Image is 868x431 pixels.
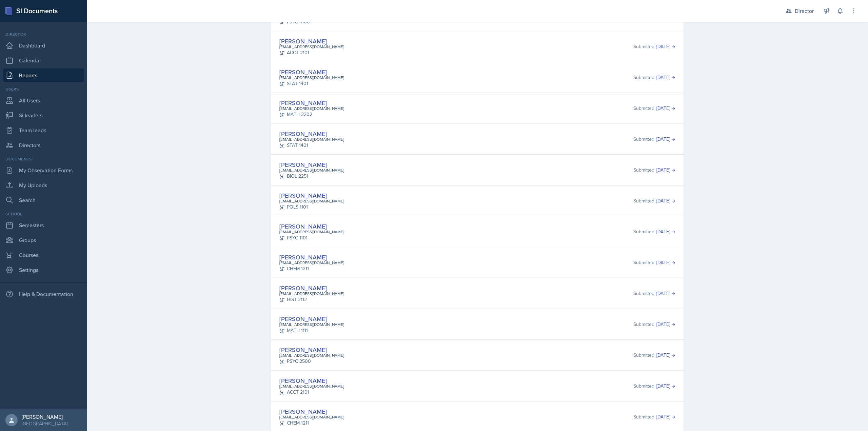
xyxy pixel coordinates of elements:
div: PSYC 2500 [279,358,344,365]
div: Submitted [633,228,675,235]
a: [PERSON_NAME] [279,37,327,45]
div: [EMAIL_ADDRESS][DOMAIN_NAME] [279,75,344,81]
div: BIOL 2251 [279,173,344,180]
div: PSYC 1101 [279,234,344,241]
div: Submitted [633,105,675,112]
a: [DATE] [656,105,675,112]
a: Reports [3,68,84,82]
div: Users [3,86,84,92]
a: Si leaders [3,109,84,122]
div: [EMAIL_ADDRESS][DOMAIN_NAME] [279,321,344,328]
div: HIST 2112 [279,296,344,303]
div: Submitted [633,321,675,328]
a: [PERSON_NAME] [279,191,327,200]
a: [PERSON_NAME] [279,253,327,261]
a: Courses [3,248,84,262]
div: Submitted [633,43,675,50]
div: [EMAIL_ADDRESS][DOMAIN_NAME] [279,352,344,358]
div: [EMAIL_ADDRESS][DOMAIN_NAME] [279,167,344,173]
a: Semesters [3,218,84,232]
div: [EMAIL_ADDRESS][DOMAIN_NAME] [279,136,344,142]
div: Submitted [633,197,675,204]
a: [DATE] [656,290,675,297]
a: All Users [3,94,84,107]
a: [DATE] [656,166,675,174]
div: MATH 2202 [279,111,344,118]
a: Calendar [3,54,84,67]
div: Submitted [633,74,675,81]
a: [DATE] [656,352,675,359]
a: [PERSON_NAME] [279,346,327,354]
div: PSYC 4100 [279,18,344,25]
div: [EMAIL_ADDRESS][DOMAIN_NAME] [279,229,344,235]
div: CHEM 1211 [279,419,344,427]
div: CHEM 1211 [279,265,344,272]
a: [DATE] [656,321,675,328]
a: [PERSON_NAME] [279,130,327,138]
a: [DATE] [656,413,675,420]
div: Submitted [633,352,675,359]
a: [PERSON_NAME] [279,407,327,416]
a: Groups [3,233,84,247]
div: [EMAIL_ADDRESS][DOMAIN_NAME] [279,44,344,50]
div: Help & Documentation [3,287,84,301]
div: Submitted [633,136,675,143]
div: [EMAIL_ADDRESS][DOMAIN_NAME] [279,198,344,204]
a: [PERSON_NAME] [279,284,327,292]
div: MATH 1111 [279,327,344,334]
div: [EMAIL_ADDRESS][DOMAIN_NAME] [279,260,344,266]
div: STAT 1401 [279,142,344,149]
a: [DATE] [656,43,675,50]
a: [PERSON_NAME] [279,376,327,385]
a: [PERSON_NAME] [279,315,327,323]
div: Director [3,31,84,37]
a: [PERSON_NAME] [279,222,327,231]
div: STAT 1401 [279,80,344,87]
div: Submitted [633,413,675,420]
div: Submitted [633,290,675,297]
a: Team leads [3,123,84,137]
div: Director [795,7,814,15]
a: [PERSON_NAME] [279,160,327,169]
a: [DATE] [656,259,675,266]
a: Search [3,193,84,207]
div: [EMAIL_ADDRESS][DOMAIN_NAME] [279,105,344,112]
div: ACCT 2101 [279,389,344,396]
a: [DATE] [656,197,675,204]
a: [DATE] [656,228,675,235]
a: [PERSON_NAME] [279,99,327,107]
div: ACCT 2101 [279,49,344,56]
a: [DATE] [656,383,675,390]
a: My Observation Forms [3,163,84,177]
div: [GEOGRAPHIC_DATA] [22,420,67,427]
a: [DATE] [656,136,675,143]
div: [PERSON_NAME] [22,413,67,420]
a: Dashboard [3,39,84,52]
div: Submitted [633,383,675,390]
a: My Uploads [3,178,84,192]
div: [EMAIL_ADDRESS][DOMAIN_NAME] [279,383,344,389]
a: [DATE] [656,74,675,81]
a: [PERSON_NAME] [279,68,327,76]
div: [EMAIL_ADDRESS][DOMAIN_NAME] [279,291,344,297]
a: Settings [3,263,84,277]
div: [EMAIL_ADDRESS][DOMAIN_NAME] [279,414,344,420]
div: Documents [3,156,84,162]
div: POLS 1101 [279,203,344,211]
div: Submitted [633,259,675,266]
a: Directors [3,138,84,152]
div: Submitted [633,166,675,174]
div: School [3,211,84,217]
